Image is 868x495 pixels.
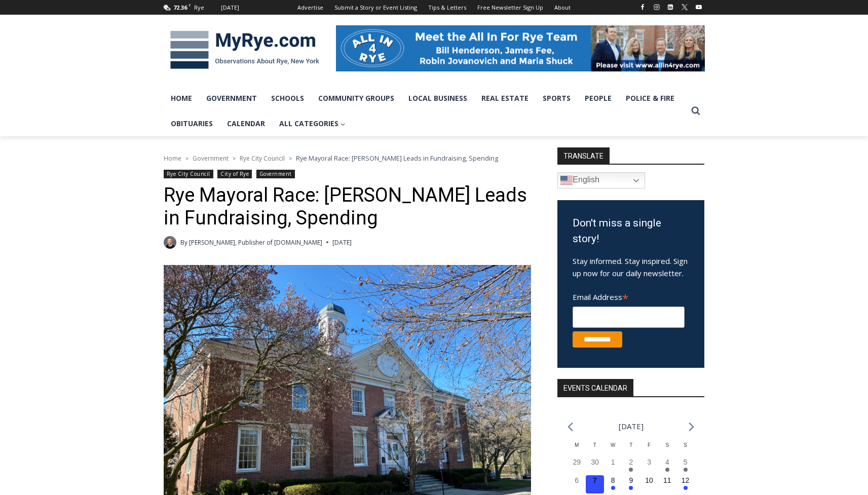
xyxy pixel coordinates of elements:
[536,86,578,111] a: Sports
[573,287,685,305] label: Email Address
[279,118,346,129] span: All Categories
[578,86,619,111] a: People
[629,442,632,448] span: T
[573,215,689,247] h3: Don't miss a single story!
[604,457,622,475] button: 1
[264,86,311,111] a: Schools
[560,174,573,186] img: en
[593,442,596,448] span: T
[689,422,694,432] a: Next month
[665,442,669,448] span: S
[568,422,573,432] a: Previous month
[164,86,687,137] nav: Primary Navigation
[164,24,326,77] img: MyRye.com
[648,442,651,448] span: F
[185,155,188,162] span: >
[272,111,353,136] a: All Categories
[651,1,663,13] a: Instagram
[311,86,401,111] a: Community Groups
[629,486,633,490] em: Has events
[194,3,204,12] div: Rye
[611,458,615,466] time: 1
[604,441,622,457] div: Wednesday
[332,238,352,247] time: [DATE]
[665,468,669,472] em: Has events
[573,255,689,279] p: Stay informed. Stay inspired. Sign up now for our daily newsletter.
[647,458,651,466] time: 3
[676,441,695,457] div: Sunday
[256,170,295,178] a: Government
[164,154,181,163] a: Home
[575,476,579,484] time: 6
[180,238,187,247] span: By
[164,153,531,163] nav: Breadcrumbs
[189,238,322,247] a: [PERSON_NAME], Publisher of [DOMAIN_NAME]
[658,457,676,475] button: 4 Has events
[557,147,610,164] strong: TRANSLATE
[636,1,649,13] a: Facebook
[684,468,688,472] em: Has events
[629,476,633,484] time: 9
[622,457,640,475] button: 2 Has events
[640,475,658,493] button: 10
[164,111,220,136] a: Obituaries
[401,86,474,111] a: Local Business
[611,486,615,490] em: Has events
[619,86,682,111] a: Police & Fire
[164,184,531,230] h1: Rye Mayoral Race: [PERSON_NAME] Leads in Fundraising, Spending
[217,170,252,178] a: City of Rye
[164,86,199,111] a: Home
[622,441,640,457] div: Thursday
[640,441,658,457] div: Friday
[221,3,239,12] div: [DATE]
[611,442,615,448] span: W
[573,458,581,466] time: 29
[188,2,191,8] span: F
[684,442,687,448] span: S
[658,475,676,493] button: 11
[593,476,597,484] time: 7
[622,475,640,493] button: 9 Has events
[664,1,676,13] a: Linkedin
[575,442,579,448] span: M
[586,441,604,457] div: Tuesday
[629,458,633,466] time: 2
[619,420,644,433] li: [DATE]
[474,86,536,111] a: Real Estate
[687,102,705,120] button: View Search Form
[289,155,292,162] span: >
[645,476,653,484] time: 10
[173,4,187,11] span: 72.36
[568,441,586,457] div: Monday
[604,475,622,493] button: 8 Has events
[164,170,213,178] a: Rye City Council
[676,475,695,493] button: 12 Has events
[658,441,676,457] div: Saturday
[193,154,229,163] a: Government
[684,458,688,466] time: 5
[682,476,690,484] time: 12
[640,457,658,475] button: 3
[557,379,633,396] h2: Events Calendar
[693,1,705,13] a: YouTube
[164,236,176,249] a: Author image
[611,476,615,484] time: 8
[586,475,604,493] button: 7
[663,476,671,484] time: 11
[336,25,705,71] img: All in for Rye
[220,111,272,136] a: Calendar
[591,458,599,466] time: 30
[678,1,691,13] a: X
[568,475,586,493] button: 6
[199,86,264,111] a: Government
[557,172,645,188] a: English
[665,458,669,466] time: 4
[568,457,586,475] button: 29
[233,155,236,162] span: >
[676,457,695,475] button: 5 Has events
[240,154,285,163] a: Rye City Council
